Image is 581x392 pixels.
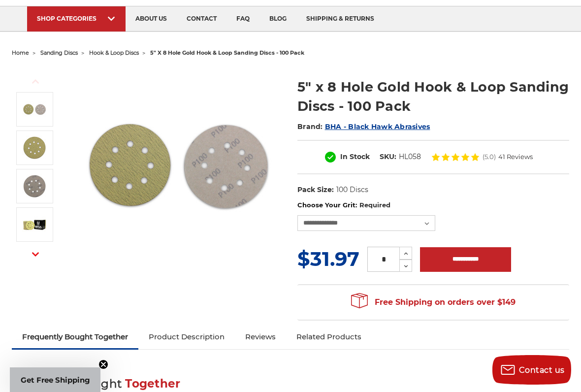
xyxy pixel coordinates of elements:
button: Previous [24,71,47,92]
a: about us [126,6,177,32]
span: 41 Reviews [498,154,533,160]
h1: 5" x 8 Hole Gold Hook & Loop Sanding Discs - 100 Pack [297,77,569,116]
span: In Stock [340,152,370,161]
img: 5 inch hook & loop disc 8 VAC Hole [22,135,47,160]
button: Contact us [492,355,571,385]
a: Frequently Bought Together [12,326,138,348]
img: 5 in x 8 hole gold hook and loop sanding disc pack [22,212,47,237]
a: faq [226,6,259,32]
dd: 100 Discs [336,185,368,195]
span: Get Free Shipping [21,375,90,385]
a: sanding discs [40,49,78,56]
dt: Pack Size: [297,185,334,195]
dt: SKU: [380,152,396,162]
a: shipping & returns [296,6,384,32]
a: home [12,49,29,56]
button: Next [24,244,47,265]
img: 5 inch 8 hole gold velcro disc stack [80,67,277,264]
button: Close teaser [98,359,108,369]
a: Product Description [138,326,235,348]
a: BHA - Black Hawk Abrasives [325,122,430,131]
img: 5 inch 8 hole gold velcro disc stack [22,97,47,122]
a: blog [259,6,296,32]
a: contact [177,6,226,32]
span: Contact us [519,365,565,375]
a: hook & loop discs [89,49,139,56]
dd: HL058 [399,152,421,162]
span: Together [125,377,180,391]
span: (5.0) [483,154,496,160]
div: Get Free ShippingClose teaser [10,367,100,392]
a: Reviews [235,326,286,348]
small: Required [359,201,390,209]
span: Brand: [297,122,323,131]
label: Choose Your Grit: [297,200,569,210]
img: velcro backed 8 hole sanding disc [22,174,47,198]
span: Free Shipping on orders over $149 [351,293,516,312]
span: $31.97 [297,247,359,271]
a: Related Products [286,326,372,348]
span: 5" x 8 hole gold hook & loop sanding discs - 100 pack [150,49,304,56]
div: SHOP CATEGORIES [37,15,116,22]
